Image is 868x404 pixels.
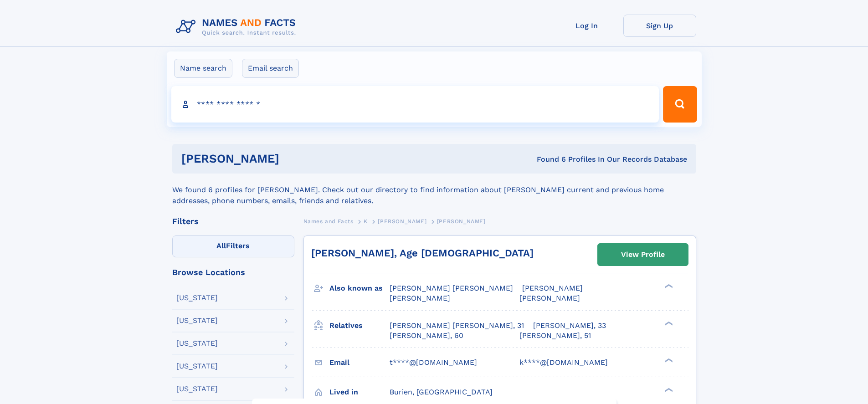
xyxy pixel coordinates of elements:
[378,218,426,225] span: [PERSON_NAME]
[171,86,659,123] input: search input
[172,15,303,39] img: Logo Names and Facts
[216,241,226,250] span: All
[663,357,673,363] div: ❯
[364,218,368,225] span: K
[663,86,697,123] button: Search Button
[176,363,218,370] div: [US_STATE]
[172,268,294,276] div: Browse Locations
[390,321,524,331] a: [PERSON_NAME] [PERSON_NAME], 31
[176,294,218,302] div: [US_STATE]
[176,340,218,347] div: [US_STATE]
[172,217,294,225] div: Filters
[390,331,463,341] a: [PERSON_NAME], 60
[390,294,450,302] span: [PERSON_NAME]
[663,387,673,393] div: ❯
[390,388,493,396] span: Burien, [GEOGRAPHIC_DATA]
[437,218,486,225] span: [PERSON_NAME]
[176,317,218,324] div: [US_STATE]
[181,153,408,164] h1: [PERSON_NAME]
[550,15,623,37] a: Log In
[329,281,390,296] h3: Also known as
[408,154,687,164] div: Found 6 Profiles In Our Records Database
[390,284,513,292] span: [PERSON_NAME] [PERSON_NAME]
[623,15,696,37] a: Sign Up
[663,283,673,289] div: ❯
[519,294,580,302] span: [PERSON_NAME]
[329,384,390,400] h3: Lived in
[176,385,218,393] div: [US_STATE]
[174,59,232,78] label: Name search
[519,331,591,341] a: [PERSON_NAME], 51
[621,244,665,265] div: View Profile
[598,244,688,266] a: View Profile
[329,355,390,370] h3: Email
[311,247,534,259] a: [PERSON_NAME], Age [DEMOGRAPHIC_DATA]
[533,321,606,331] a: [PERSON_NAME], 33
[242,59,299,78] label: Email search
[172,235,294,257] label: Filters
[364,215,368,227] a: K
[522,284,583,292] span: [PERSON_NAME]
[378,215,426,227] a: [PERSON_NAME]
[172,174,696,206] div: We found 6 profiles for [PERSON_NAME]. Check out our directory to find information about [PERSON_...
[329,318,390,333] h3: Relatives
[303,215,354,227] a: Names and Facts
[663,320,673,326] div: ❯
